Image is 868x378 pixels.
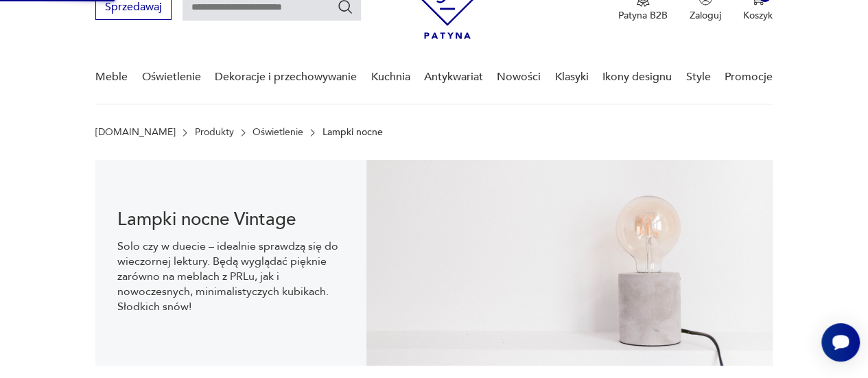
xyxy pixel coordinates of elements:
[618,9,668,22] p: Patyna B2B
[497,51,541,104] a: Nowości
[555,51,589,104] a: Klasyki
[142,51,201,104] a: Oświetlenie
[725,51,773,104] a: Promocje
[117,239,344,314] p: Solo czy w duecie – idealnie sprawdzą się do wieczornej lektury. Będą wyglądać pięknie zarówno na...
[366,160,773,366] img: Lampki nocne vintage
[95,51,128,104] a: Meble
[117,211,344,228] h1: Lampki nocne Vintage
[95,127,176,138] a: [DOMAIN_NAME]
[195,127,234,138] a: Produkty
[821,323,860,362] iframe: Smartsupp widget button
[215,51,357,104] a: Dekoracje i przechowywanie
[424,51,483,104] a: Antykwariat
[690,9,721,22] p: Zaloguj
[685,51,710,104] a: Style
[322,127,383,138] p: Lampki nocne
[602,51,672,104] a: Ikony designu
[743,9,773,22] p: Koszyk
[371,51,410,104] a: Kuchnia
[253,127,303,138] a: Oświetlenie
[95,3,172,13] a: Sprzedawaj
